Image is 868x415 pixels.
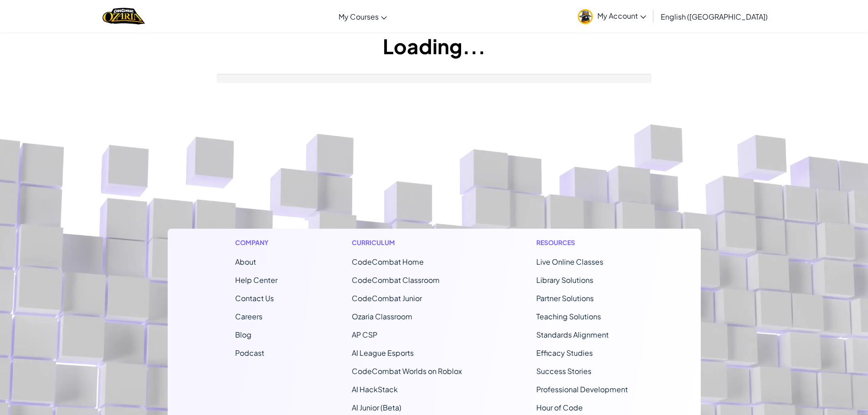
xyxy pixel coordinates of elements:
[656,4,772,29] a: English ([GEOGRAPHIC_DATA])
[536,312,601,321] a: Teaching Solutions
[352,384,398,394] a: AI HackStack
[334,4,391,29] a: My Courses
[352,293,422,303] a: CodeCombat Junior
[352,312,412,321] a: Ozaria Classroom
[235,348,264,358] a: Podcast
[661,12,768,21] span: English ([GEOGRAPHIC_DATA])
[536,366,591,376] a: Success Stories
[536,238,633,247] h1: Resources
[235,275,277,285] a: Help Center
[536,384,628,394] a: Professional Development
[536,330,609,339] a: Standards Alignment
[339,12,379,21] span: My Courses
[235,238,277,247] h1: Company
[352,403,401,412] a: AI Junior (Beta)
[578,9,593,24] img: avatar
[536,275,593,285] a: Library Solutions
[536,293,594,303] a: Partner Solutions
[536,403,583,412] a: Hour of Code
[103,7,145,26] a: Ozaria by CodeCombat logo
[103,7,145,26] img: Home
[352,275,440,285] a: CodeCombat Classroom
[536,257,603,266] a: Live Online Classes
[235,330,252,339] a: Blog
[235,293,274,303] span: Contact Us
[352,257,424,266] span: CodeCombat Home
[352,366,462,376] a: CodeCombat Worlds on Roblox
[235,257,256,266] a: About
[352,348,414,358] a: AI League Esports
[536,348,593,358] a: Efficacy Studies
[235,312,262,321] a: Careers
[352,238,462,247] h1: Curriculum
[573,2,651,31] a: My Account
[597,11,646,20] span: My Account
[352,330,377,339] a: AP CSP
